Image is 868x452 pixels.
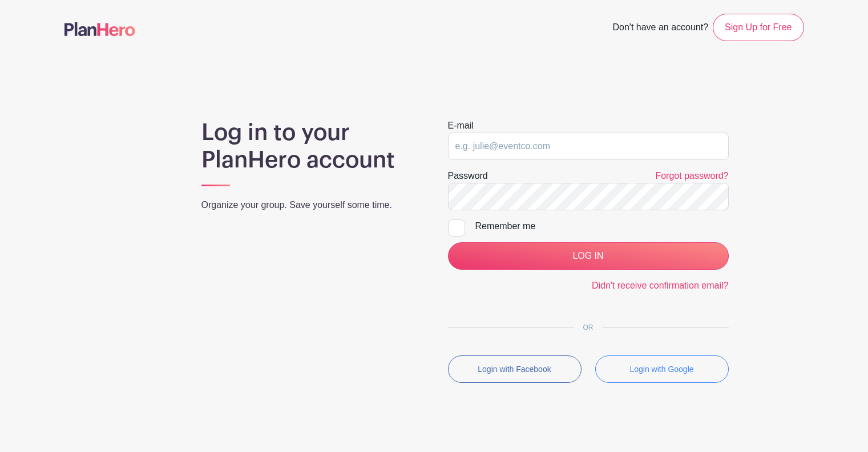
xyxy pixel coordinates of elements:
h1: Log in to your PlanHero account [201,119,421,174]
input: e.g. julie@eventco.com [448,133,729,160]
label: E-mail [448,119,474,133]
button: Login with Facebook [448,355,582,383]
label: Password [448,169,488,183]
small: Login with Google [629,365,693,374]
button: Login with Google [595,355,729,383]
p: Organize your group. Save yourself some time. [201,198,421,212]
input: LOG IN [448,242,729,270]
a: Forgot password? [655,171,728,181]
span: Don't have an account? [612,16,708,41]
div: Remember me [475,219,729,233]
a: Didn't receive confirmation email? [592,281,729,290]
img: logo-507f7623f17ff9eddc593b1ce0a138ce2505c220e1c5a4e2b4648c50719b7d32.svg [64,22,135,36]
span: OR [574,323,603,331]
small: Login with Facebook [478,365,551,374]
a: Sign Up for Free [713,14,804,41]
